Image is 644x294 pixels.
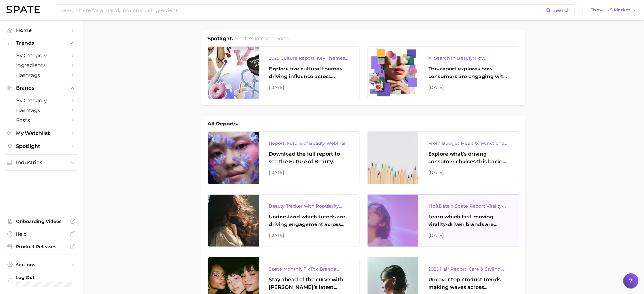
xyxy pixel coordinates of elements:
div: Stay ahead of the curve with [PERSON_NAME]’s latest monthly tracker, spotlighting the fastest-gro... [269,276,349,291]
div: [DATE] [429,231,509,239]
a: Settings [5,260,78,270]
a: AI Search in Beauty: How Consumers Are Using ChatGPT vs. Google SearchThis report explores how co... [367,46,519,99]
div: Download the full report to see the Future of Beauty trends we unpacked during the webinar. [269,150,349,165]
span: Product Releases [16,244,67,250]
h1: All Reports. [208,120,239,128]
div: YipitData x Spate Report Virality-Driven Brands Are Taking a Slice of the Beauty Pie [429,202,509,210]
div: [DATE] [269,84,349,91]
span: My Watchlist [16,130,67,136]
span: Hashtags [16,107,67,113]
div: Spate Monthly TikTok Brands Tracker [269,265,349,273]
div: Explore five cultural themes driving influence across beauty, food, and pop culture. [269,65,349,80]
span: Settings [16,262,67,268]
span: Log Out [16,275,96,280]
span: by Category [16,97,67,104]
div: [DATE] [269,169,349,176]
span: Posts [16,117,67,123]
a: Onboarding Videos [5,217,78,226]
a: 2025 Culture Report: Key Themes That Are Shaping Consumer DemandExplore five cultural themes driv... [208,46,360,99]
span: Ingredients [16,62,67,68]
span: Spotlight [16,143,67,149]
span: Help [16,231,67,237]
a: Report: Future of Beauty WebinarDownload the full report to see the Future of Beauty trends we un... [208,131,360,184]
a: Hashtags [5,70,78,80]
div: Understand which trends are driving engagement across platforms in the skin, hair, makeup, and fr... [269,213,349,228]
a: Ingredients [5,60,78,70]
div: Report: Future of Beauty Webinar [269,139,349,147]
h2: Spate's latest reports. [235,35,290,43]
div: Explore what’s driving consumer choices this back-to-school season From budget-friendly meals to ... [429,150,509,165]
a: My Watchlist [5,128,78,138]
a: Beauty Tracker with Popularity IndexUnderstand which trends are driving engagement across platfor... [208,194,360,247]
div: Uncover top product trends making waves across platforms — along with key insights into benefits,... [429,276,509,291]
div: 2025 Culture Report: Key Themes That Are Shaping Consumer Demand [269,54,349,62]
span: Hashtags [16,72,67,78]
div: Learn which fast-moving, virality-driven brands are leading the pack, the risks of viral growth, ... [429,213,509,228]
button: Industries [5,158,78,167]
a: Product Releases [5,242,78,251]
a: Home [5,25,78,35]
span: Home [16,27,67,33]
div: [DATE] [429,169,509,176]
span: Show [591,8,605,12]
span: Onboarding Videos [16,218,67,224]
div: Beauty Tracker with Popularity Index [269,202,349,210]
a: Log out. Currently logged in with e-mail marcela.bucklin@kendobrands.com. [5,273,78,289]
a: From Budget Meals to Functional Snacks: Food & Beverage Trends Shaping Consumer Behavior This Sch... [367,131,519,184]
span: Industries [16,160,67,165]
span: Trends [16,40,67,46]
a: Posts [5,115,78,125]
a: by Category [5,96,78,105]
div: This report explores how consumers are engaging with AI-powered search tools — and what it means ... [429,65,509,80]
h1: Spotlight. [208,35,234,43]
input: Search here for a brand, industry, or ingredient [60,5,546,16]
span: Brands [16,85,67,91]
div: [DATE] [429,84,509,91]
div: 2025 Hair Report: Care & Styling Products [429,265,509,273]
div: AI Search in Beauty: How Consumers Are Using ChatGPT vs. Google Search [429,54,509,62]
span: Search [553,7,571,13]
a: by Category [5,50,78,60]
a: Hashtags [5,105,78,115]
button: Trends [5,38,78,48]
button: ShowUS Market [589,6,639,14]
a: Spotlight [5,141,78,151]
img: SPATE [6,6,40,13]
span: US Market [607,8,631,12]
button: Brands [5,83,78,93]
a: YipitData x Spate Report Virality-Driven Brands Are Taking a Slice of the Beauty PieLearn which f... [367,194,519,247]
span: by Category [16,52,67,58]
a: Help [5,229,78,239]
div: From Budget Meals to Functional Snacks: Food & Beverage Trends Shaping Consumer Behavior This Sch... [429,139,509,147]
div: [DATE] [269,231,349,239]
